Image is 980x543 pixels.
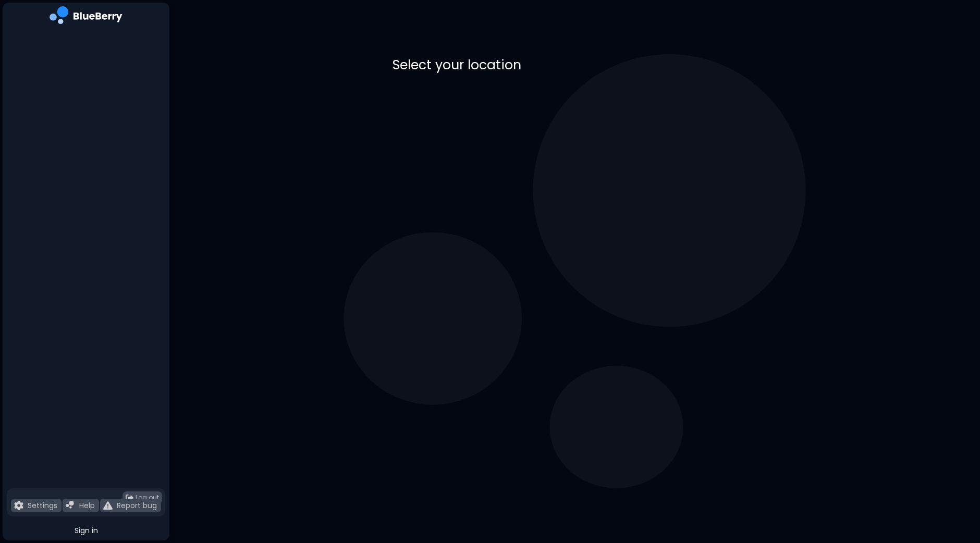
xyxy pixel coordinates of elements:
p: Report bug [117,501,157,510]
button: Sign in [7,521,165,540]
img: file icon [66,501,75,510]
p: Help [79,501,95,510]
p: Settings [28,501,57,510]
span: Log out [136,493,159,502]
img: file icon [14,501,23,510]
img: logout [126,494,133,502]
img: file icon [103,501,113,510]
span: Sign in [75,526,98,535]
img: company logo [50,6,123,28]
p: Select your location [393,56,757,73]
